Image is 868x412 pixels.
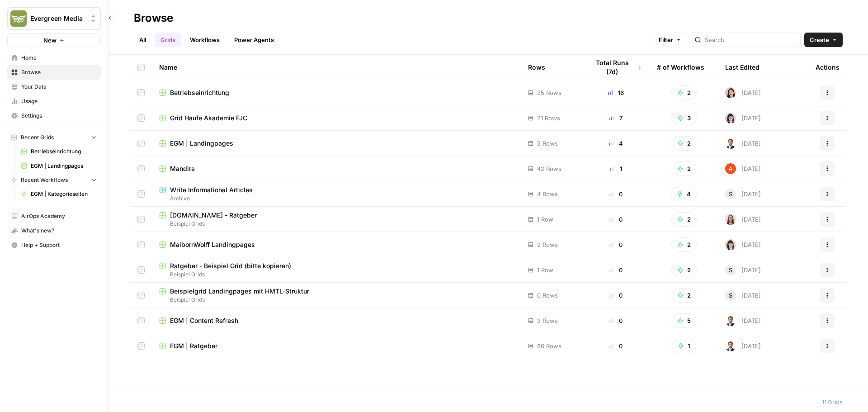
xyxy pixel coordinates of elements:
span: Create [810,35,829,44]
button: 2 [671,161,697,176]
span: 3 Rows [537,316,558,325]
span: Betriebseinrichtung [31,147,97,156]
div: [DATE] [725,189,761,199]
a: [DOMAIN_NAME] - RatgeberBeispiel Grids [159,211,514,228]
span: Write Informational Articles [170,185,253,194]
span: Mandira [170,164,195,173]
div: 4 [589,139,642,148]
span: Help + Support [21,241,97,249]
button: What's new? [7,223,101,238]
a: Ratgeber - Beispiel Grid (bitte kopieren)Beispiel Grids [159,261,514,279]
button: Create [804,33,843,47]
span: 5 Rows [537,139,558,148]
div: 16 [589,88,642,97]
a: Workflows [184,33,225,47]
button: 3 [671,111,697,125]
div: Total Runs (7d) [589,55,642,80]
a: Power Agents [229,33,279,47]
div: [DATE] [725,239,761,250]
button: 2 [671,288,697,303]
span: Evergreen Media [30,14,85,23]
span: Filter [659,35,673,44]
a: Home [7,51,101,65]
button: Help + Support [7,238,101,252]
a: EGM | Content Refresh [159,316,514,325]
span: 25 Rows [537,88,561,97]
span: EGM | Kategorieseiten [31,190,97,198]
div: [DATE] [725,214,761,225]
div: # of Workflows [657,55,704,80]
span: 42 Rows [537,164,561,173]
span: Beispiel Grids [159,296,514,304]
span: AirOps Academy [21,212,97,220]
div: [DATE] [725,315,761,326]
div: Last Edited [725,55,759,80]
span: Browse [21,68,97,76]
span: Archive [159,194,514,203]
span: 1 Row [537,265,553,275]
img: tyv1vc9ano6w0k60afnfux898g5f [725,239,736,250]
div: 0 [589,341,642,350]
a: Betriebseinrichtung [17,144,101,159]
img: u4v8qurxnuxsl37zofn6sc88snm0 [725,341,736,351]
div: What's new? [8,224,100,237]
span: EGM | Content Refresh [170,316,238,325]
button: 2 [671,263,697,277]
input: Search [705,35,797,44]
a: Mandira [159,164,514,173]
button: Workspace: Evergreen Media [7,7,101,30]
a: Grid Haufe Akademie FJC [159,114,514,123]
a: EGM | Ratgeber [159,341,514,350]
span: Home [21,54,97,62]
span: 1 Row [537,215,553,224]
div: [DATE] [725,341,761,351]
button: New [7,33,101,47]
button: 2 [671,212,697,227]
span: S [729,291,732,300]
span: EGM | Ratgeber [170,341,217,350]
span: Betriebseinrichtung [170,88,229,97]
a: EGM | Kategorieseiten [17,187,101,201]
span: S [729,189,732,199]
div: 1 [589,164,642,173]
img: dghnp7yvg7rjnhrmvxsuvm8jhj5p [725,214,736,225]
div: 0 [589,316,642,325]
div: [DATE] [725,113,761,123]
span: 0 Rows [537,291,558,300]
a: MaibornWolff Landingpages [159,240,514,249]
span: 21 Rows [537,114,560,123]
a: EGM | Landingpages [17,159,101,173]
a: AirOps Academy [7,209,101,223]
div: Actions [816,55,840,80]
div: 0 [589,189,642,199]
span: Ratgeber - Beispiel Grid (bitte kopieren) [170,261,291,270]
div: 7 [589,114,642,123]
span: EGM | Landingpages [31,162,97,170]
span: Beispielgrid Landingpages mit HMTL-Struktur [170,287,309,296]
span: Beispiel Grids [159,270,514,279]
div: 0 [589,215,642,224]
a: EGM | Landingpages [159,139,514,148]
img: Evergreen Media Logo [10,10,27,27]
div: 0 [589,291,642,300]
span: 4 Rows [537,189,558,199]
button: 4 [671,187,697,201]
span: S [729,265,732,275]
span: New [43,36,57,45]
a: Write Informational ArticlesArchive [159,185,514,203]
a: Grids [155,33,181,47]
span: [DOMAIN_NAME] - Ratgeber [170,211,257,220]
span: Beispiel Grids [159,220,514,228]
span: Recent Grids [21,133,54,142]
button: Filter [653,33,687,47]
button: 2 [671,136,697,151]
span: Settings [21,112,97,120]
div: [DATE] [725,87,761,98]
span: 2 Rows [537,240,558,249]
div: 11 Grids [822,398,843,407]
div: Browse [134,11,173,25]
button: 2 [671,237,697,252]
button: 5 [671,313,697,328]
span: 86 Rows [537,341,561,350]
div: [DATE] [725,138,761,149]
